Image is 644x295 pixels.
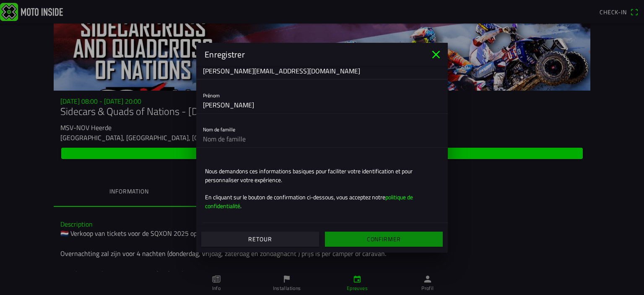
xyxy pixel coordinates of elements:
[205,193,439,210] ion-text: En cliquant sur le bouton de confirmation ci-dessous, vous acceptez notre .
[203,131,441,147] input: Nom de famille
[429,48,443,61] ion-icon: close
[205,167,439,184] ion-text: Nous demandons ces informations basiques pour faciliter votre identification et pour personnalise...
[203,63,441,79] input: Conformation E-mail
[203,97,441,113] input: Prénom
[196,48,429,61] ion-title: Enregistrer
[205,193,413,210] a: politique de confidentialité
[201,232,319,247] ion-button: Retour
